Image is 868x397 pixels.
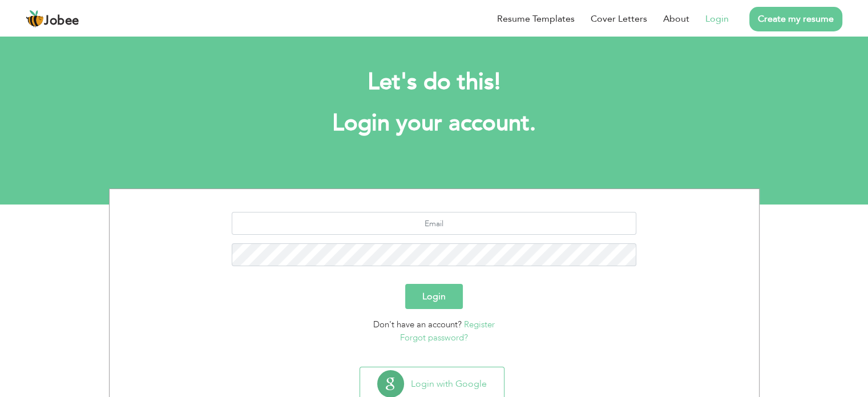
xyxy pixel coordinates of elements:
[663,12,689,26] a: About
[44,15,79,27] span: Jobee
[400,332,468,343] a: Forgot password?
[405,284,463,309] button: Login
[749,7,842,31] a: Create my resume
[591,12,647,26] a: Cover Letters
[232,212,636,235] input: Email
[26,10,44,28] img: jobee.io
[373,319,462,330] span: Don't have an account?
[126,67,742,97] h2: Let's do this!
[464,319,495,330] a: Register
[26,10,79,28] a: Jobee
[497,12,575,26] a: Resume Templates
[126,109,742,138] h1: Login your account.
[705,12,729,26] a: Login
